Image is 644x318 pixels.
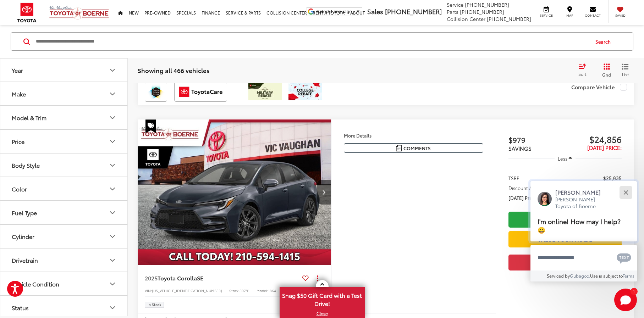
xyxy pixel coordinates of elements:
[367,7,383,16] span: Sales
[344,133,483,138] h4: More Details
[108,232,117,241] div: Cylinder
[562,13,577,18] span: Map
[257,288,268,293] span: Model:
[12,114,46,121] div: Model & Trim
[460,8,504,15] span: [PHONE_NUMBER]
[0,106,128,129] button: Model & TrimModel & Trim
[616,63,634,77] button: List View
[614,289,637,311] button: Toggle Chat Window
[558,155,567,162] span: Less
[578,71,586,77] span: Sort
[465,1,509,8] span: [PHONE_NUMBER]
[108,185,117,193] div: Color
[108,90,117,98] div: Make
[12,257,38,263] div: Drivetrain
[396,145,402,151] img: Comments
[0,58,128,82] button: YearYear
[108,280,117,288] div: Vehicle Condition
[538,13,554,18] span: Service
[108,303,117,312] div: Status
[12,90,26,97] div: Make
[35,33,589,50] input: Search by Make, Model, or Keyword
[508,134,565,145] span: $979
[447,8,458,15] span: Parts
[317,275,318,281] span: dropdown dots
[12,185,27,192] div: Color
[623,273,634,279] a: Terms
[403,145,431,152] span: Comments
[447,1,463,8] span: Service
[229,288,240,293] span: Stock:
[0,82,128,105] button: MakeMake
[555,188,608,196] p: [PERSON_NAME]
[508,184,548,191] span: Discount Amount:
[317,180,331,205] button: Next image
[487,15,531,22] span: [PHONE_NUMBER]
[108,66,117,74] div: Year
[138,66,209,74] span: Showing all 466 vehicles
[547,273,570,279] span: Serviced by
[530,181,637,281] div: Close[PERSON_NAME][PERSON_NAME] Toyota of BoerneI'm online! How may I help? 😀Type your messageCha...
[565,134,622,144] span: $24,856
[288,83,322,100] img: /static/brand-toyota/National_Assets/toyota-college-grad.jpeg?height=48
[508,255,622,270] button: Get Price Now
[617,252,631,264] svg: Text
[137,119,332,264] div: 2025 Toyota Corolla SE 0
[108,161,117,169] div: Body Style
[0,249,128,272] button: DrivetrainDrivetrain
[248,83,282,100] img: /static/brand-toyota/National_Assets/toyota-military-rebate.jpeg?height=48
[575,63,594,77] button: Select sort value
[612,13,628,18] span: Saved
[12,233,34,240] div: Cylinder
[12,209,37,216] div: Fuel Type
[344,143,483,153] button: Comments
[385,7,442,16] span: [PHONE_NUMBER]
[148,303,161,306] span: In Stock
[585,13,601,18] span: Contact
[145,119,156,133] span: Special
[571,84,627,91] label: Compare Vehicle
[176,83,226,100] img: ToyotaCare Vic Vaughan Toyota of Boerne Boerne TX
[12,138,24,145] div: Price
[146,83,166,100] img: Toyota Safety Sense Vic Vaughan Toyota of Boerne Boerne TX
[508,231,622,247] a: Value Your Trade
[108,256,117,264] div: Drivetrain
[49,5,109,20] img: Vic Vaughan Toyota of Boerne
[12,67,23,73] div: Year
[137,119,332,264] a: 2025 Toyota Corolla SE2025 Toyota Corolla SE2025 Toyota Corolla SE2025 Toyota Corolla SE
[618,185,633,200] button: Close
[108,137,117,146] div: Price
[602,71,611,77] span: Grid
[589,33,621,50] button: Search
[312,272,324,284] button: Actions
[108,208,117,217] div: Fuel Type
[152,288,222,293] span: [US_VEHICLE_IDENTIFICATION_NUMBER]
[538,216,621,234] span: I'm online! How may I help? 😀
[508,174,521,182] span: TSRP:
[530,245,637,270] textarea: Type your message
[268,288,276,293] span: 1864
[158,274,197,282] span: Toyota Corolla
[145,274,158,282] span: 2025
[447,15,485,22] span: Collision Center
[508,212,622,228] a: Check Availability
[555,152,576,165] button: Less
[590,273,623,279] span: Use is subject to
[587,144,622,151] span: [DATE] Price:
[594,63,616,77] button: Grid View
[240,288,249,293] span: 50791
[12,162,40,168] div: Body Style
[603,174,622,182] span: $25,835
[280,288,364,309] span: Snag $50 Gift Card with a Test Drive!
[137,119,332,265] img: 2025 Toyota Corolla SE
[197,274,203,282] span: SE
[0,225,128,248] button: CylinderCylinder
[145,274,299,282] a: 2025Toyota CorollaSE
[0,272,128,295] button: Vehicle ConditionVehicle Condition
[0,154,128,177] button: Body StyleBody Style
[0,201,128,224] button: Fuel TypeFuel Type
[633,290,635,293] span: 1
[570,273,590,279] a: Gubagoo.
[555,196,608,210] p: [PERSON_NAME] Toyota of Boerne
[508,144,532,152] span: SAVINGS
